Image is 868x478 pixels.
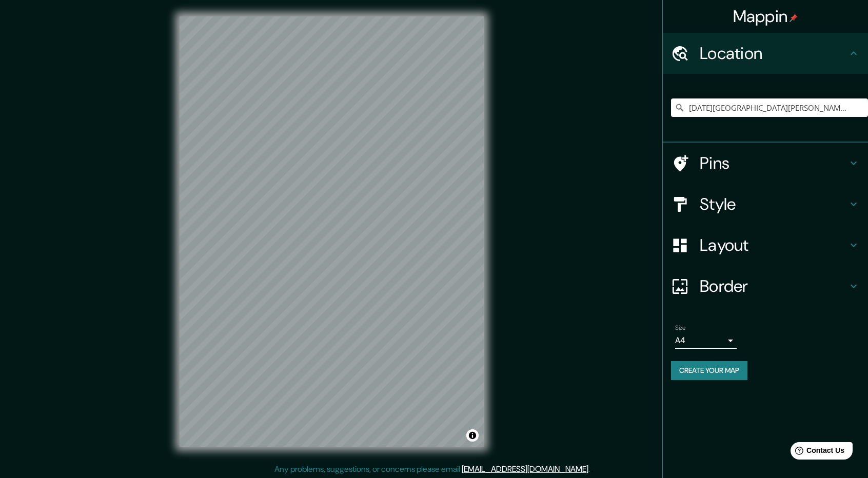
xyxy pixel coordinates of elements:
div: Layout [663,225,868,266]
label: Size [675,324,686,332]
img: pin-icon.png [790,14,798,22]
button: Toggle attribution [466,429,479,442]
input: Pick your city or area [671,98,868,117]
div: Border [663,266,868,307]
p: Any problems, suggestions, or concerns please email . [274,463,590,475]
div: Location [663,33,868,74]
h4: Border [700,276,847,296]
button: Create your map [671,361,747,380]
h4: Layout [700,235,847,255]
a: [EMAIL_ADDRESS][DOMAIN_NAME] [462,464,588,474]
div: Pins [663,143,868,184]
div: Style [663,184,868,225]
h4: Mappin [733,6,798,27]
h4: Style [700,194,847,214]
h4: Pins [700,153,847,173]
div: . [591,463,594,475]
div: A4 [675,332,737,349]
h4: Location [700,43,847,64]
div: . [590,463,591,475]
canvas: Map [180,16,484,447]
iframe: Help widget launcher [777,438,857,467]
